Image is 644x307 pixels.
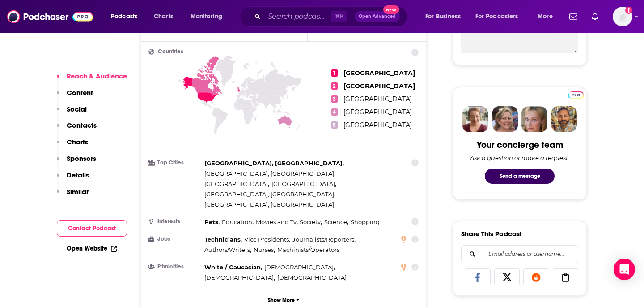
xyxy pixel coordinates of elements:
[57,88,93,105] button: Content
[613,7,632,26] span: Logged in as brookecarr
[523,268,549,285] a: Share on Reddit
[521,106,547,132] img: Jules Profile
[57,138,88,154] button: Charts
[204,217,220,227] span: ,
[277,246,339,253] span: Machinists/Operators
[204,245,251,255] span: ,
[204,179,269,189] span: ,
[324,217,348,227] span: ,
[271,179,336,189] span: ,
[614,259,635,280] div: Open Intercom Messenger
[184,9,234,24] button: open menu
[204,272,275,283] span: ,
[67,187,89,196] p: Similar
[244,236,289,243] span: Vice Presidents
[331,82,338,90] span: 2
[566,9,581,24] a: Show notifications dropdown
[277,274,347,281] span: [DEMOGRAPHIC_DATA]
[148,160,201,166] h3: Top Cities
[625,7,632,14] svg: Add a profile image
[204,180,268,187] span: [GEOGRAPHIC_DATA]
[57,220,127,237] button: Contact Podcast
[67,245,117,252] a: Open Website
[469,246,571,263] input: Email address or username...
[191,10,222,23] span: Monitoring
[470,9,531,24] button: open menu
[67,121,97,130] p: Contacts
[204,264,261,271] span: White / Caucasian
[204,236,241,243] span: Technicians
[588,9,602,24] a: Show notifications dropdown
[57,171,89,187] button: Details
[355,11,400,22] button: Open AdvancedNew
[248,6,416,27] div: Search podcasts, credits, & more...
[204,160,343,167] span: [GEOGRAPHIC_DATA], [GEOGRAPHIC_DATA]
[204,246,250,253] span: Authors/Writers
[538,10,553,23] span: More
[551,106,577,132] img: Jon Profile
[204,170,334,177] span: [GEOGRAPHIC_DATA], [GEOGRAPHIC_DATA]
[204,190,334,198] span: [GEOGRAPHIC_DATA], [GEOGRAPHIC_DATA]
[300,218,321,225] span: Society
[204,234,242,245] span: ,
[553,268,579,285] a: Copy Link
[343,69,415,77] span: [GEOGRAPHIC_DATA]
[57,121,97,138] button: Contacts
[613,7,632,26] img: User Profile
[148,236,201,242] h3: Jobs
[204,169,335,179] span: ,
[67,72,127,80] p: Reach & Audience
[67,171,89,179] p: Details
[204,218,218,225] span: Pets
[105,9,149,24] button: open menu
[256,218,297,225] span: Movies and Tv
[67,105,87,113] p: Social
[568,90,584,99] a: Pro website
[462,106,488,132] img: Sydney Profile
[461,229,522,238] h3: Share This Podcast
[148,219,201,225] h3: Interests
[331,121,338,129] span: 5
[419,9,472,24] button: open menu
[57,72,127,88] button: Reach & Audience
[67,138,88,146] p: Charts
[244,234,290,245] span: ,
[57,154,96,171] button: Sponsors
[254,245,275,255] span: ,
[158,49,183,55] span: Countries
[324,218,347,225] span: Science
[331,95,338,103] span: 3
[331,69,338,77] span: 1
[613,7,632,26] button: Show profile menu
[292,236,354,243] span: Journalists/Reporters
[264,262,335,272] span: ,
[359,14,396,19] span: Open Advanced
[204,274,274,281] span: [DEMOGRAPHIC_DATA]
[331,11,347,22] span: ⌘ K
[343,108,412,116] span: [GEOGRAPHIC_DATA]
[222,217,254,227] span: ,
[154,10,173,23] span: Charts
[264,264,334,271] span: [DEMOGRAPHIC_DATA]
[271,180,335,187] span: [GEOGRAPHIC_DATA]
[67,154,96,163] p: Sponsors
[461,245,578,263] div: Search followers
[204,262,262,272] span: ,
[477,139,563,151] div: Your concierge team
[57,105,87,121] button: Social
[494,268,520,285] a: Share on X/Twitter
[568,91,584,99] img: Podchaser Pro
[343,95,412,103] span: [GEOGRAPHIC_DATA]
[222,218,252,225] span: Education
[256,217,298,227] span: ,
[7,8,93,25] img: Podchaser - Follow, Share and Rate Podcasts
[111,10,137,23] span: Podcasts
[343,82,415,90] span: [GEOGRAPHIC_DATA]
[425,10,461,23] span: For Business
[465,268,491,285] a: Share on Facebook
[383,5,399,14] span: New
[67,88,93,97] p: Content
[351,218,380,225] span: Shopping
[492,106,518,132] img: Barbara Profile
